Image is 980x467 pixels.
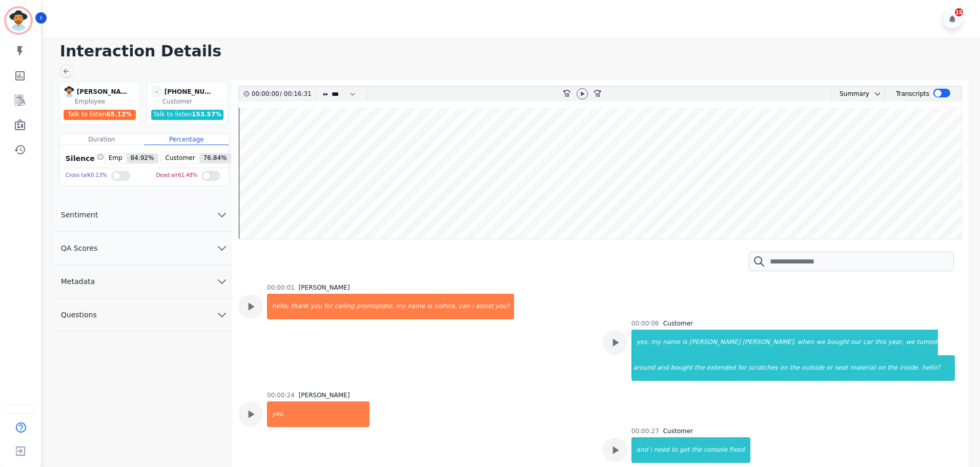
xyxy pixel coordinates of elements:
[53,232,232,265] button: QA Scores chevron down
[801,355,825,381] div: outside
[475,294,494,319] div: assist
[653,437,670,463] div: need
[955,8,963,16] div: 15
[333,294,355,319] div: calling
[703,437,728,463] div: console
[252,87,314,101] div: /
[693,355,706,381] div: the
[199,154,231,163] span: 76.84 %
[216,275,228,288] svg: chevron down
[779,355,789,381] div: on
[679,437,691,463] div: get
[825,355,833,381] div: or
[650,330,662,355] div: my
[631,319,659,328] div: 00:00:06
[747,355,779,381] div: scratches
[106,111,132,118] span: 65.12 %
[59,134,144,145] div: Duration
[741,330,797,355] div: [PERSON_NAME].
[267,283,295,292] div: 00:00:01
[165,86,216,97] div: [PHONE_NUMBER]
[299,283,350,292] div: [PERSON_NAME]
[815,330,826,355] div: we
[395,294,406,319] div: my
[282,87,310,101] div: 00:16:31
[60,42,970,60] h1: Interaction Details
[632,330,650,355] div: yes,
[670,437,679,463] div: to
[268,401,370,427] div: yes.
[161,154,199,163] span: Customer
[299,391,350,399] div: [PERSON_NAME]
[53,198,232,232] button: Sentiment chevron down
[151,110,224,120] div: Talk to listen
[252,87,280,101] div: 00:00:00
[688,330,742,355] div: [PERSON_NAME]
[216,209,228,221] svg: chevron down
[458,294,471,319] div: can
[77,86,128,97] div: [PERSON_NAME]
[426,294,433,319] div: is
[877,355,887,381] div: on
[323,294,334,319] div: for
[789,355,801,381] div: the
[53,276,103,287] span: Metadata
[406,294,426,319] div: name
[728,437,750,463] div: fixed.
[53,298,232,332] button: Questions chevron down
[874,330,887,355] div: this
[310,294,323,319] div: you
[494,294,514,319] div: you?
[690,437,703,463] div: the
[887,355,899,381] div: the
[151,86,162,97] span: -
[64,110,136,120] div: Talk to listen
[632,437,649,463] div: and
[873,90,882,98] svg: chevron down
[162,97,226,106] div: Customer
[862,330,874,355] div: car
[66,168,107,183] div: Cross talk 0.13 %
[663,319,693,328] div: Customer
[662,330,681,355] div: name
[834,355,849,381] div: seat
[290,294,310,319] div: thank
[53,210,106,220] span: Sentiment
[649,437,652,463] div: i
[899,355,921,381] div: inside.
[632,355,656,381] div: around
[887,330,905,355] div: year,
[144,134,229,145] div: Percentage
[916,330,938,355] div: turned
[896,87,929,101] div: Transcripts
[826,330,850,355] div: bought
[156,168,198,183] div: Dead air 61.48 %
[268,294,290,319] div: hello,
[127,154,158,163] span: 84.92 %
[53,243,106,253] span: QA Scores
[105,154,127,163] span: Emp
[216,242,228,254] svg: chevron down
[631,427,659,435] div: 00:00:27
[849,355,876,381] div: material
[831,87,869,101] div: Summary
[656,355,670,381] div: and
[670,355,694,381] div: bought
[663,427,693,435] div: Customer
[797,330,815,355] div: when
[681,330,688,355] div: is
[53,265,232,298] button: Metadata chevron down
[869,90,882,98] button: chevron down
[471,294,475,319] div: i
[905,330,915,355] div: we
[706,355,737,381] div: extended
[850,330,862,355] div: our
[921,355,955,381] div: hello?
[433,294,458,319] div: lushira.
[6,8,31,33] img: Bordered avatar
[356,294,395,319] div: promoplate.
[267,391,295,399] div: 00:00:24
[737,355,747,381] div: for
[192,111,221,118] span: 153.57 %
[75,97,138,106] div: Employee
